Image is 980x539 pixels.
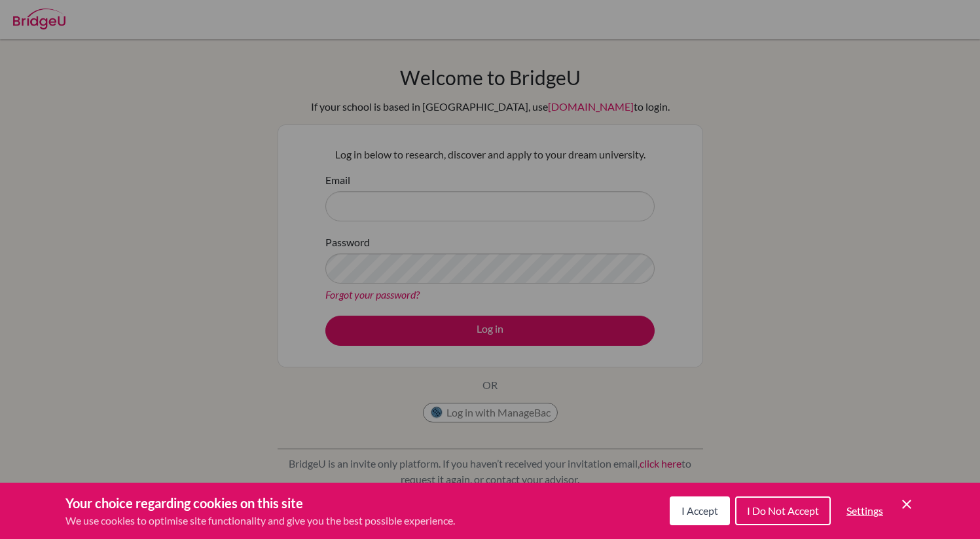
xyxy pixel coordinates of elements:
button: I Do Not Accept [735,496,831,525]
button: Save and close [899,496,915,512]
span: Settings [846,504,883,517]
button: Settings [836,498,894,524]
button: I Accept [670,496,730,525]
p: We use cookies to optimise site functionality and give you the best possible experience. [65,513,455,529]
span: I Do Not Accept [747,504,819,517]
h3: Your choice regarding cookies on this site [65,493,455,513]
span: I Accept [681,504,718,517]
